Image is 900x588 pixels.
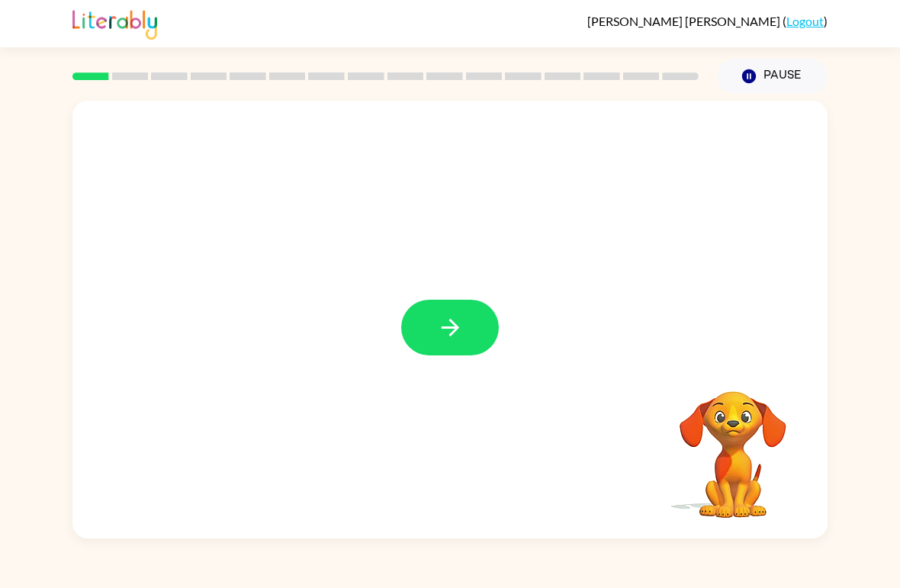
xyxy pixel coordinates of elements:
a: Logout [786,14,824,28]
span: [PERSON_NAME] [PERSON_NAME] [587,14,783,28]
div: ( ) [587,14,828,28]
img: Literably [72,6,157,40]
video: Your browser must support playing .mp4 files to use Literably. Please try using another browser. [657,368,809,520]
button: Pause [717,59,828,94]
